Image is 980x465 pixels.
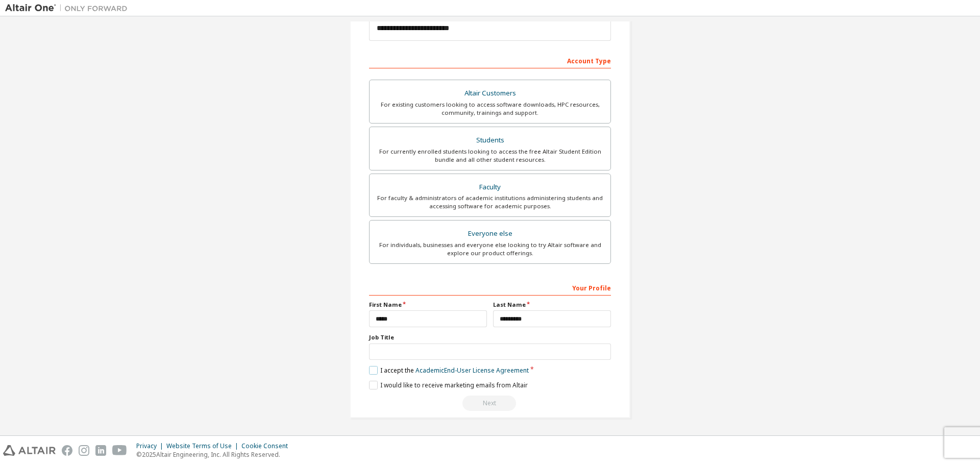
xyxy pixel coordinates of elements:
[376,180,604,194] div: Faculty
[369,301,487,309] label: First Name
[79,445,89,456] img: instagram.svg
[95,445,106,456] img: linkedin.svg
[376,148,604,164] div: For currently enrolled students looking to access the free Altair Student Edition bundle and all ...
[415,366,529,375] a: Academic End-User License Agreement
[112,445,127,456] img: youtube.svg
[376,133,604,148] div: Students
[369,381,528,389] label: I would like to receive marketing emails from Altair
[376,227,604,241] div: Everyone else
[166,442,241,450] div: Website Terms of Use
[369,279,611,296] div: Your Profile
[376,101,604,117] div: For existing customers looking to access software downloads, HPC resources, community, trainings ...
[493,301,611,309] label: Last Name
[369,396,611,411] div: Read and acccept EULA to continue
[136,442,166,450] div: Privacy
[136,450,294,459] p: © 2025 Altair Engineering, Inc. All Rights Reserved.
[369,52,611,68] div: Account Type
[3,445,56,456] img: altair_logo.svg
[376,241,604,257] div: For individuals, businesses and everyone else looking to try Altair software and explore our prod...
[5,3,133,13] img: Altair One
[62,445,72,456] img: facebook.svg
[376,86,604,101] div: Altair Customers
[376,194,604,210] div: For faculty & administrators of academic institutions administering students and accessing softwa...
[369,333,611,341] label: Job Title
[369,366,529,375] label: I accept the
[241,442,294,450] div: Cookie Consent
